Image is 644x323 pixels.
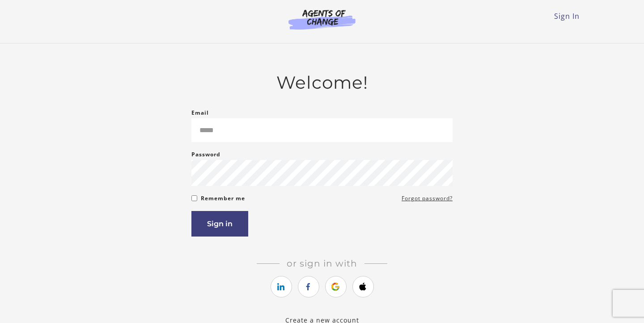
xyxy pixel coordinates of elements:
[271,276,292,297] a: https://courses.thinkific.com/users/auth/linkedin?ss%5Breferral%5D=&ss%5Buser_return_to%5D=&ss%5B...
[191,108,209,118] label: Email
[191,149,220,160] label: Password
[352,276,374,297] a: https://courses.thinkific.com/users/auth/apple?ss%5Breferral%5D=&ss%5Buser_return_to%5D=&ss%5Bvis...
[279,9,365,30] img: Agents of Change Logo
[325,276,347,297] a: https://courses.thinkific.com/users/auth/google?ss%5Breferral%5D=&ss%5Buser_return_to%5D=&ss%5Bvi...
[280,258,364,269] span: Or sign in with
[201,193,245,204] label: Remember me
[554,11,580,21] a: Sign In
[402,193,453,204] a: Forgot password?
[298,276,319,297] a: https://courses.thinkific.com/users/auth/facebook?ss%5Breferral%5D=&ss%5Buser_return_to%5D=&ss%5B...
[191,211,248,237] button: Sign in
[191,72,453,93] h2: Welcome!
